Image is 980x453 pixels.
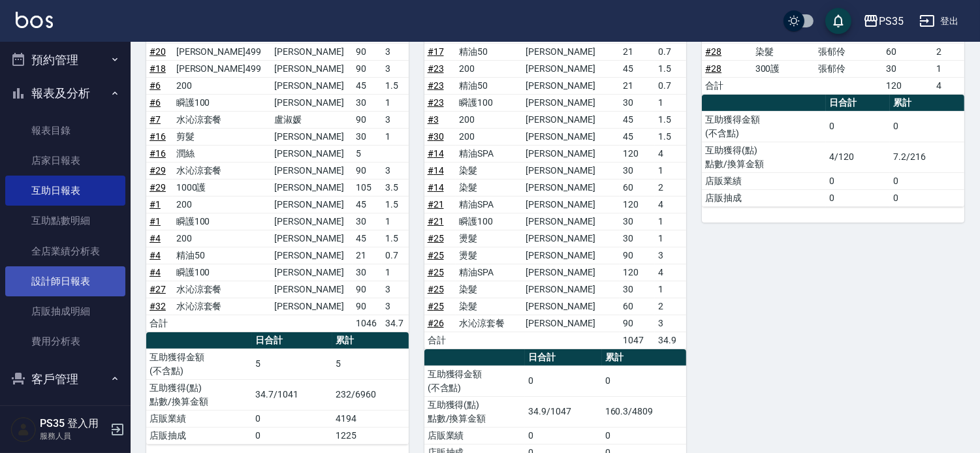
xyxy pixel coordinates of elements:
td: 30 [620,94,655,111]
a: 互助點數明細 [5,206,125,236]
td: [PERSON_NAME] [522,196,620,213]
a: #14 [428,165,444,176]
td: 1.5 [655,60,686,77]
td: 染髮 [752,43,815,60]
a: #25 [428,284,444,294]
td: 4/120 [826,142,891,172]
td: [PERSON_NAME] [271,94,353,111]
td: 精油SPA [456,196,522,213]
td: 90 [353,162,382,179]
a: #28 [705,63,721,74]
td: 1 [382,94,409,111]
th: 累計 [332,332,409,349]
td: 0 [890,189,964,206]
button: 預約管理 [5,43,125,77]
td: 1225 [332,427,409,444]
a: #21 [428,216,444,226]
td: [PERSON_NAME] [522,213,620,230]
td: 4 [655,196,686,213]
a: 客戶列表 [5,401,125,431]
td: 精油50 [456,43,522,60]
td: 232/6960 [332,379,409,410]
td: 90 [353,298,382,315]
td: 0 [252,410,332,427]
td: [PERSON_NAME] [522,230,620,247]
th: 累計 [602,349,687,366]
td: 燙髮 [456,247,522,264]
td: 染髮 [456,162,522,179]
td: [PERSON_NAME] [522,145,620,162]
td: 水沁涼套餐 [173,281,272,298]
td: [PERSON_NAME] [522,264,620,281]
td: 4 [655,145,686,162]
td: 3 [655,315,686,332]
a: #4 [150,233,161,243]
a: #23 [428,63,444,74]
td: 21 [620,77,655,94]
a: #18 [150,63,166,74]
a: #14 [428,148,444,159]
td: 精油50 [456,77,522,94]
td: 200 [173,230,272,247]
td: 60 [620,179,655,196]
td: [PERSON_NAME] [271,281,353,298]
td: 精油SPA [456,145,522,162]
td: 90 [353,281,382,298]
td: 1 [382,264,409,281]
td: 30 [353,94,382,111]
td: 2 [655,298,686,315]
a: #6 [150,97,161,108]
a: #4 [150,267,161,277]
td: 3 [382,162,409,179]
td: 3 [655,247,686,264]
a: #3 [428,114,439,125]
td: 瞬護100 [456,213,522,230]
td: 90 [353,60,382,77]
td: 0 [525,427,601,444]
a: 全店業績分析表 [5,236,125,266]
td: 90 [353,43,382,60]
td: [PERSON_NAME] [522,281,620,298]
td: 3 [382,298,409,315]
a: #23 [428,80,444,91]
td: 剪髮 [173,128,272,145]
p: 服務人員 [40,430,106,442]
a: #1 [150,216,161,226]
td: 3 [382,281,409,298]
td: [PERSON_NAME] [271,77,353,94]
td: 合計 [702,77,751,94]
a: #25 [428,301,444,311]
td: 30 [620,230,655,247]
td: 店販抽成 [702,189,826,206]
td: 1.5 [382,196,409,213]
td: 34.7 [382,315,409,332]
td: 1 [655,213,686,230]
td: 1 [382,128,409,145]
a: #28 [705,46,721,57]
td: 瞬護100 [456,94,522,111]
td: 店販業績 [702,172,826,189]
a: 設計師日報表 [5,266,125,296]
a: #29 [150,165,166,176]
table: a dense table [702,10,964,95]
td: 1000護 [173,179,272,196]
td: [PERSON_NAME] [522,162,620,179]
a: #21 [428,199,444,210]
td: [PERSON_NAME] [271,298,353,315]
td: 0.7 [655,43,686,60]
td: 1.5 [382,230,409,247]
td: 45 [620,128,655,145]
td: 互助獲得(點) 點數/換算金額 [702,142,826,172]
img: Logo [16,12,53,28]
td: [PERSON_NAME] [522,77,620,94]
td: 3 [382,111,409,128]
a: #7 [150,114,161,125]
td: 合計 [146,315,173,332]
button: save [825,8,851,34]
a: #29 [150,182,166,193]
td: 互助獲得金額 (不含點) [424,366,526,396]
td: 0.7 [382,247,409,264]
td: 1 [655,230,686,247]
td: 店販業績 [424,427,526,444]
td: 店販抽成 [146,427,252,444]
